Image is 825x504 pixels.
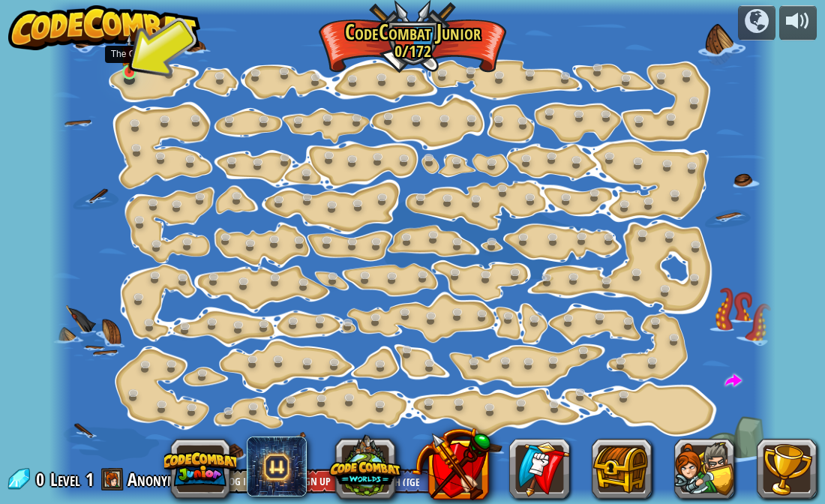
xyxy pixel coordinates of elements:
span: 0 [36,467,49,491]
span: Anonymous [127,467,197,491]
img: CodeCombat - Learn how to code by playing a game [8,5,200,50]
button: Campaigns [738,5,775,40]
span: Level [50,467,80,492]
button: Adjust volume [779,5,817,40]
img: level-banner-unstarted.png [121,34,138,73]
span: 1 [85,467,94,491]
